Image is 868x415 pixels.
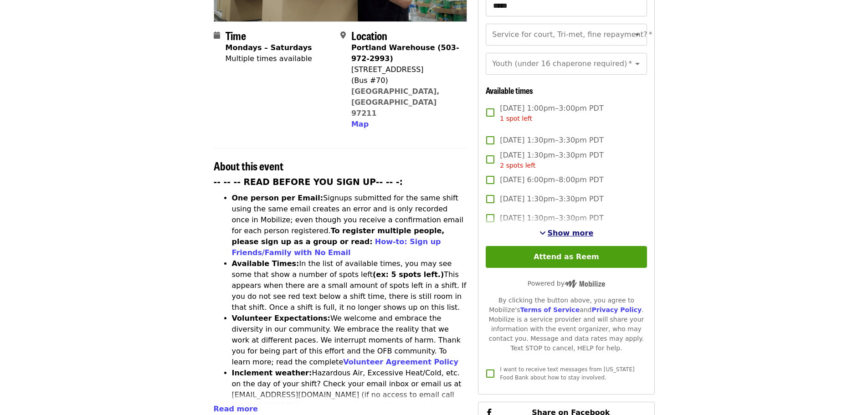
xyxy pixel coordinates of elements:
i: map-marker-alt icon [340,31,346,40]
span: [DATE] 1:30pm–3:30pm PDT [500,135,603,146]
span: Read more [214,405,258,413]
strong: Portland Warehouse (503-972-2993) [351,43,459,63]
span: [DATE] 1:30pm–3:30pm PDT [500,213,603,224]
button: Open [631,57,644,70]
a: Privacy Policy [591,306,642,313]
span: [DATE] 6:00pm–8:00pm PDT [500,174,603,185]
button: Open [631,28,644,41]
div: Multiple times available [226,53,312,64]
strong: One person per Email: [232,194,324,202]
span: 1 spot left [500,115,532,122]
img: Powered by Mobilize [565,280,605,288]
strong: Available Times: [232,259,299,268]
span: About this event [214,158,283,174]
li: We welcome and embrace the diversity in our community. We embrace the reality that we work at dif... [232,313,467,368]
strong: Mondays – Saturdays [226,43,312,52]
span: Available times [486,84,533,96]
strong: -- -- -- READ BEFORE YOU SIGN UP-- -- -: [214,177,403,187]
span: Time [226,27,246,43]
span: [DATE] 1:30pm–3:30pm PDT [500,150,603,170]
a: How-to: Sign up Friends/Family with No Email [232,237,441,257]
div: By clicking the button above, you agree to Mobilize's and . Mobilize is a service provider and wi... [486,296,647,353]
button: Map [351,119,369,130]
span: Location [351,27,387,43]
span: Show more [548,229,594,237]
span: 2 spots left [500,162,535,169]
span: [DATE] 1:30pm–3:30pm PDT [500,194,603,205]
strong: (ex: 5 spots left.) [373,270,444,279]
li: In the list of available times, you may see some that show a number of spots left This appears wh... [232,258,467,313]
span: I want to receive text messages from [US_STATE] Food Bank about how to stay involved. [500,366,634,381]
a: Terms of Service [520,306,580,313]
strong: Inclement weather: [232,369,312,377]
span: [DATE] 1:00pm–3:00pm PDT [500,103,603,123]
button: Read more [214,404,258,415]
a: [GEOGRAPHIC_DATA], [GEOGRAPHIC_DATA] 97211 [351,87,440,118]
button: Attend as Reem [486,246,647,268]
li: Signups submitted for the same shift using the same email creates an error and is only recorded o... [232,193,467,258]
strong: Volunteer Expectations: [232,314,331,323]
span: Map [351,120,369,128]
span: Powered by [528,280,605,287]
div: [STREET_ADDRESS] [351,64,460,75]
i: calendar icon [214,31,220,40]
strong: To register multiple people, please sign up as a group or read: [232,226,445,246]
a: Volunteer Agreement Policy [343,358,458,366]
div: (Bus #70) [351,75,460,86]
button: See more timeslots [539,228,594,239]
